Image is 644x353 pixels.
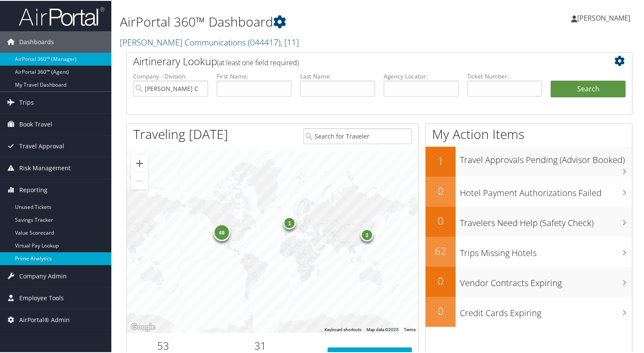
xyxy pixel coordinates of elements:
[217,71,292,80] label: First Name:
[19,135,64,156] span: Travel Approval
[19,178,48,200] span: Reporting
[426,176,632,206] a: 0Hotel Payment Authorizations Failed
[217,57,299,66] span: (at least one field required)
[19,308,70,330] span: AirPortal® Admin
[460,272,632,288] h3: Vendor Contracts Expiring
[120,36,299,47] a: [PERSON_NAME] Communications
[19,91,34,112] span: Trips
[426,206,632,236] a: 0Travelers Need Help (Safety Check)
[571,4,639,30] a: [PERSON_NAME]
[426,243,456,257] h2: 62
[426,183,456,197] h2: 0
[131,172,148,189] button: Zoom out
[460,149,632,165] h3: Travel Approvals Pending (Advisor Booked)
[131,154,148,171] button: Zoom in
[460,212,632,228] h3: Travelers Need Help (Safety Check)
[426,146,632,176] a: 1Travel Approvals Pending (Advisor Booked)
[248,36,280,47] span: ( 044417 )
[426,236,632,266] a: 62Trips Missing Hotels
[460,182,632,198] h3: Hotel Payment Authorizations Failed
[303,127,412,143] input: Search for Traveler
[206,338,315,352] h2: 31
[133,124,228,142] h1: Traveling [DATE]
[360,228,373,241] div: 3
[325,326,361,332] button: Keyboard shortcuts
[426,303,456,317] h2: 0
[129,321,157,332] a: Open this area in Google Maps (opens a new window)
[426,124,632,142] h1: My Action Items
[19,6,104,26] img: airportal-logo.png
[19,30,54,52] span: Dashboards
[19,287,64,308] span: Employee Tools
[300,71,375,80] label: Last Name:
[426,266,632,296] a: 0Vendor Contracts Expiring
[283,216,296,229] div: 1
[467,71,542,80] label: Ticket Number:
[19,113,52,134] span: Book Travel
[426,273,456,287] h2: 0
[133,338,193,352] h2: 53
[133,71,208,80] label: Company - Division:
[367,326,399,331] span: Map data ©2025
[384,71,459,80] label: Agency Locator:
[19,265,67,286] span: Company Admin
[460,242,632,258] h3: Trips Missing Hotels
[426,213,456,227] h2: 0
[460,302,632,318] h3: Credit Cards Expiring
[133,53,584,68] h2: Airtinerary Lookup
[280,36,299,47] span: , [ 11 ]
[551,80,626,97] button: Search
[404,326,416,331] a: Terms (opens in new tab)
[426,153,456,167] h2: 1
[577,12,630,22] span: [PERSON_NAME]
[120,12,466,30] h1: AirPortal 360™ Dashboard
[19,157,71,178] span: Risk Management
[213,223,230,240] div: 49
[426,296,632,326] a: 0Credit Cards Expiring
[129,321,157,332] img: Google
